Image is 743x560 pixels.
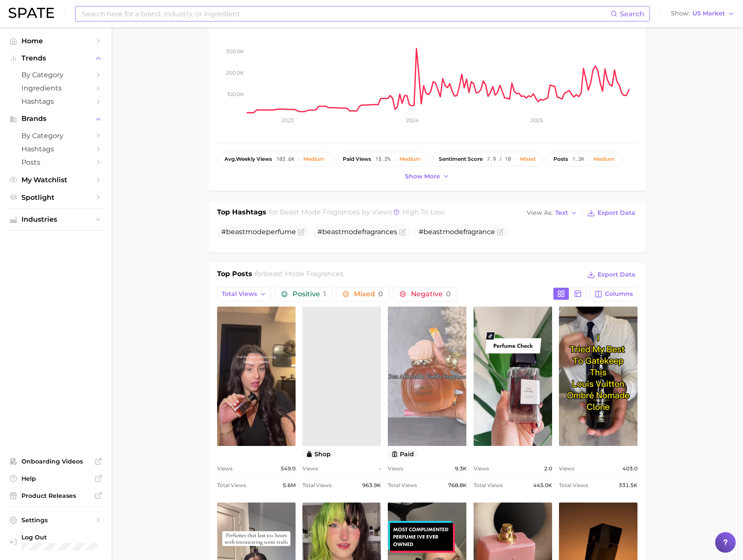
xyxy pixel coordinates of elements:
span: Ingredients [21,84,90,92]
button: Export Data [585,207,637,219]
span: 2.0 [544,464,552,474]
a: Log out. Currently logged in with e-mail jacob.demos@robertet.com. [7,531,105,553]
span: Mixed [354,291,383,298]
span: Spotlight [21,193,90,202]
a: by Category [7,129,105,142]
span: Views [217,464,233,474]
a: Ingredients [7,81,105,95]
span: # [317,228,397,236]
a: Home [7,34,105,48]
span: Views [474,464,489,474]
span: Export Data [598,209,635,217]
button: Total Views [217,287,271,301]
img: SPATE [9,8,54,18]
tspan: 2025 [531,117,543,123]
span: US Market [692,11,725,16]
button: Flag as miscategorized or irrelevant [298,229,305,235]
h2: for [255,269,344,282]
span: Views [302,464,318,474]
button: sentiment score7.9 / 10Mixed [432,152,543,166]
span: 0 [378,290,383,298]
a: Hashtags [7,142,105,156]
input: Search here for a brand, industry, or ingredient [81,6,610,21]
span: Brands [21,115,90,123]
span: Log Out [21,533,105,541]
span: Hashtags [21,145,90,153]
span: Columns [605,290,633,298]
a: Help [7,472,105,485]
span: mode [341,228,362,236]
span: 445.0k [533,480,552,491]
span: 9.3k [455,464,467,474]
button: View AsText [525,208,580,219]
span: Product Releases [21,492,90,500]
a: Spotlight [7,191,105,204]
div: Medium [399,156,421,162]
a: Product Releases [7,489,105,502]
span: # perfume [221,228,296,236]
button: Flag as miscategorized or irrelevant [399,229,406,235]
button: paid views15.3%Medium [335,152,428,166]
div: Medium [593,156,615,162]
tspan: 2024 [406,117,419,123]
span: 1 [323,290,326,298]
button: Export Data [585,269,637,281]
button: Flag as miscategorized or irrelevant [497,229,504,235]
span: sentiment score [439,156,483,162]
span: beast mode fragrances [264,270,344,278]
span: mode [443,228,463,236]
span: 15.3% [375,156,390,162]
button: paid [388,449,417,458]
button: ShowUS Market [669,8,737,19]
span: 768.8k [448,480,467,491]
span: 7.9 / 10 [487,156,511,162]
span: Industries [21,216,90,223]
h2: for by Views [269,207,444,219]
span: Show [671,11,690,16]
span: high to low [402,208,444,216]
span: Total Views [302,480,332,491]
span: paid views [343,156,371,162]
button: posts1.3kMedium [546,152,622,166]
span: fragrances [362,228,397,236]
h1: Top Posts [217,269,252,282]
span: beast [322,228,341,236]
a: My Watchlist [7,173,105,187]
span: 0 [446,290,451,298]
span: beast [226,228,245,236]
span: Views [388,464,403,474]
button: Industries [7,213,105,226]
span: Export Data [598,271,635,278]
span: Total Views [474,480,503,491]
span: Negative [411,291,451,298]
button: Brands [7,112,105,125]
span: Trends [21,54,90,62]
span: 103.6k [276,156,294,162]
span: My Watchlist [21,176,90,184]
span: 403.0 [622,464,637,474]
span: 331.5k [619,480,637,491]
span: Posts [21,158,90,166]
span: - [379,464,381,474]
span: 963.9k [362,480,381,491]
a: Onboarding Videos [7,455,105,468]
span: by Category [21,132,90,140]
span: Views [559,464,574,474]
span: mode [245,228,266,236]
tspan: 200.0k [226,69,244,75]
span: Settings [21,516,90,524]
tspan: 2023 [281,117,294,123]
span: Search [620,10,644,18]
span: Home [21,37,90,45]
span: 549.0 [281,464,296,474]
span: posts [553,156,568,162]
tspan: 100.0k [227,90,244,97]
tspan: 300.0k [226,48,244,54]
span: Help [21,475,90,482]
span: beast [423,228,443,236]
span: Total Views [217,480,246,491]
h1: Top Hashtags [217,207,266,219]
span: beast mode fragrances [280,208,360,216]
abbr: average [224,156,236,162]
button: Columns [590,287,637,301]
